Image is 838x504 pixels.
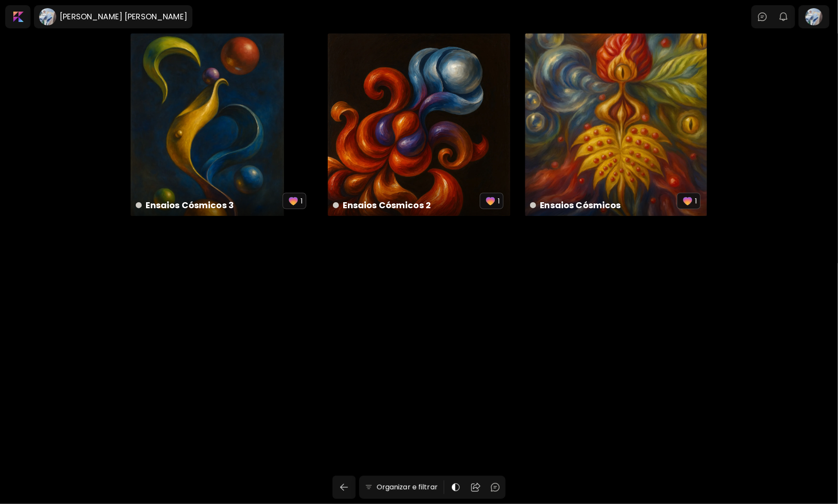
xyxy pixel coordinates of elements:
h4: Ensaios Cósmicos [530,199,677,212]
img: favorites [485,195,497,207]
h4: Ensaios Cósmicos 3 [136,199,283,212]
p: 1 [301,196,303,206]
img: chatIcon [490,482,500,492]
h6: [PERSON_NAME] [PERSON_NAME] [60,12,187,22]
img: chatIcon [757,12,768,22]
h4: Ensaios Cósmicos 2 [333,199,480,212]
button: favorites1 [480,193,503,209]
button: favorites1 [677,193,701,209]
img: favorites [682,195,694,207]
a: Ensaios Cósmicosfavorites1https://cdn.kaleido.art/CDN/Artwork/175421/Primary/medium.webp?updated=... [525,33,707,216]
p: 1 [695,196,698,206]
a: Ensaios Cósmicos 2favorites1https://cdn.kaleido.art/CDN/Artwork/175445/Primary/medium.webp?update... [328,33,510,216]
h6: Organizar e filtrar [377,482,438,492]
button: back [332,476,356,499]
p: 1 [498,196,500,206]
img: back [339,482,349,492]
button: bellIcon [776,9,791,24]
a: Ensaios Cósmicos 3favorites1https://cdn.kaleido.art/CDN/Artwork/175446/Primary/medium.webp?update... [131,33,313,216]
img: bellIcon [778,12,789,22]
img: favorites [287,195,299,207]
button: favorites1 [283,193,306,209]
a: back [332,476,359,499]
